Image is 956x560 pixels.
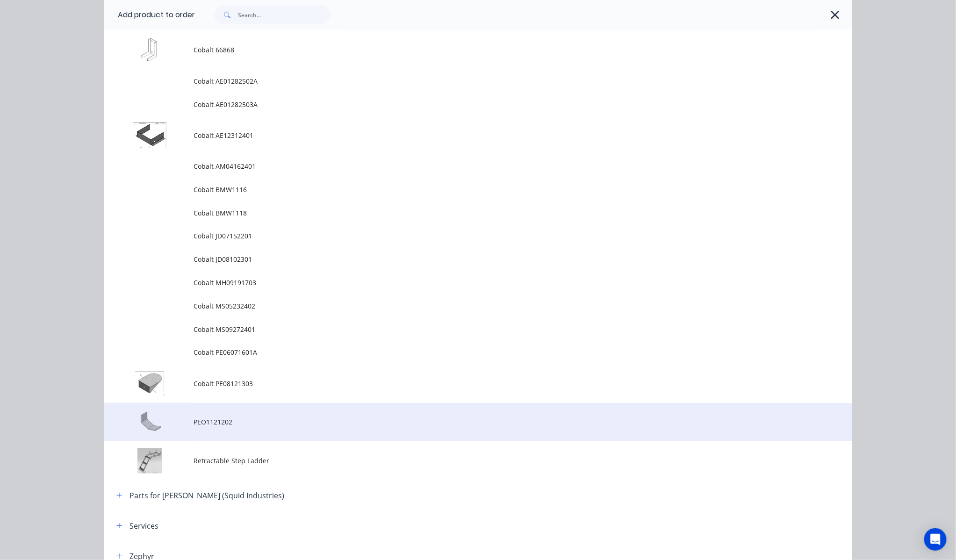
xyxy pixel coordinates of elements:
span: Cobalt JD07152201 [194,231,720,241]
span: Cobalt 66868 [194,45,720,55]
span: Cobalt PE06071601A [194,347,720,357]
span: PEO1121202 [194,417,720,427]
span: Cobalt AE01282502A [194,76,720,86]
input: Search... [238,6,331,24]
span: Cobalt AE12312401 [194,130,720,140]
span: Cobalt MS09272401 [194,324,720,334]
span: Retractable Step Ladder [194,456,720,466]
div: Parts for [PERSON_NAME] (Squid Industries) [130,490,285,501]
div: Services [130,520,159,531]
span: Cobalt PE08121303 [194,379,720,388]
span: Cobalt AM04162401 [194,161,720,171]
span: Cobalt AE01282503A [194,100,720,109]
span: Cobalt MS05232402 [194,301,720,311]
span: Cobalt JD08102301 [194,254,720,264]
span: Cobalt MH09191703 [194,278,720,287]
span: Cobalt BMW1116 [194,185,720,194]
div: Open Intercom Messenger [924,528,947,551]
span: Cobalt BMW1118 [194,208,720,218]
